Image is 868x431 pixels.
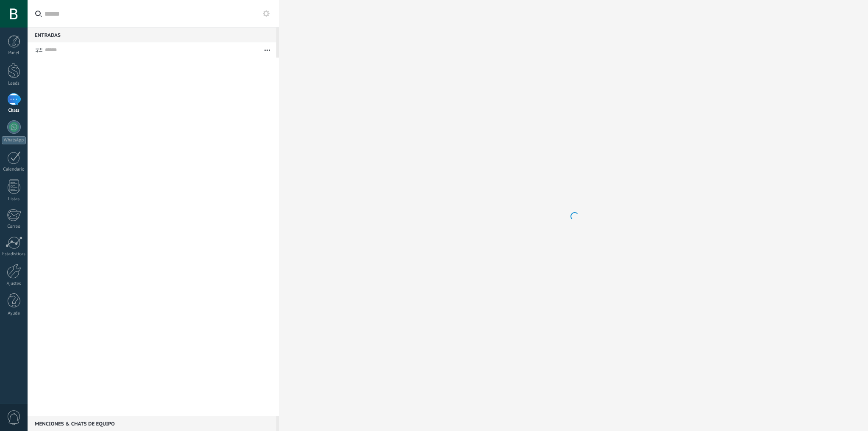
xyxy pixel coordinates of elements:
div: Chats [2,108,26,113]
div: Menciones & Chats de equipo [28,416,276,431]
div: Ayuda [2,311,26,316]
div: Panel [2,50,26,56]
div: Estadísticas [2,251,26,257]
div: Leads [2,81,26,86]
div: Calendario [2,167,26,172]
div: Entradas [28,27,276,42]
div: WhatsApp [2,136,26,144]
div: Correo [2,224,26,229]
div: Ajustes [2,281,26,287]
div: Listas [2,196,26,202]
